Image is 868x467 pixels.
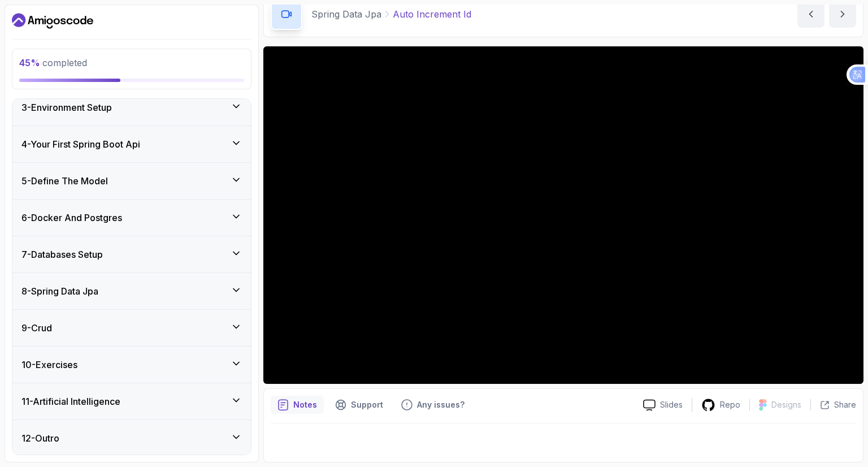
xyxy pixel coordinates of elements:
h3: 9 - Crud [21,321,52,335]
button: notes button [271,396,324,414]
span: 45 % [19,57,40,68]
button: previous content [797,1,824,28]
a: Repo [692,398,749,412]
button: Feedback button [394,396,471,414]
button: 12-Outro [12,420,251,456]
h3: 5 - Define The Model [21,174,108,188]
p: Slides [660,399,683,410]
button: Share [810,399,856,410]
h3: 11 - Artificial Intelligence [21,395,120,408]
p: Notes [293,399,317,410]
span: completed [19,57,87,68]
p: Support [351,399,383,410]
button: 6-Docker And Postgres [12,200,251,236]
button: Support button [328,396,390,414]
p: Spring Data Jpa [311,7,381,21]
p: Share [834,399,856,410]
button: next content [829,1,856,28]
h3: 10 - Exercises [21,358,77,371]
h3: 8 - Spring Data Jpa [21,284,98,298]
a: Slides [634,399,692,411]
button: 3-Environment Setup [12,89,251,126]
button: 11-Artificial Intelligence [12,383,251,420]
h3: 3 - Environment Setup [21,101,112,114]
button: 4-Your First Spring Boot Api [12,126,251,162]
p: Designs [771,399,801,410]
p: Repo [720,399,740,410]
button: 9-Crud [12,310,251,346]
h3: 12 - Outro [21,431,59,445]
iframe: 4 - Auto Increment Id [263,46,863,384]
a: Dashboard [12,12,93,30]
h3: 6 - Docker And Postgres [21,211,122,224]
p: Any issues? [417,399,465,410]
button: 7-Databases Setup [12,236,251,273]
h3: 7 - Databases Setup [21,248,103,261]
button: 8-Spring Data Jpa [12,273,251,309]
p: Auto Increment Id [393,7,471,21]
button: 10-Exercises [12,347,251,383]
button: 5-Define The Model [12,163,251,199]
h3: 4 - Your First Spring Boot Api [21,137,140,151]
